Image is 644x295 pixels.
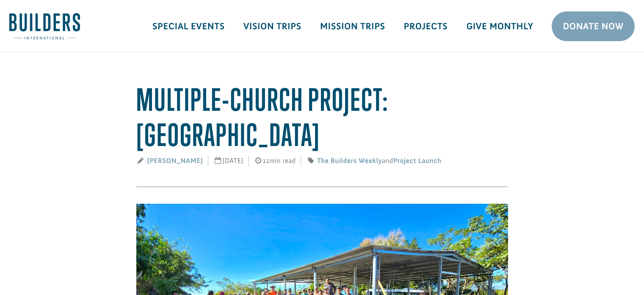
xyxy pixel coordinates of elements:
[552,11,635,41] a: Donate Now
[395,14,457,39] a: Projects
[147,157,203,165] a: [PERSON_NAME]
[457,14,542,39] a: Give Monthly
[393,157,442,165] a: Project Launch
[234,14,311,39] a: Vision Trips
[136,82,508,153] h1: Multiple-Church Project: [GEOGRAPHIC_DATA]
[311,14,395,39] a: Mission Trips
[301,150,447,171] span: and
[317,157,382,165] a: The Builders Weekly
[143,14,234,39] a: Special Events
[208,150,249,171] span: [DATE]
[9,13,80,39] img: Builders International
[249,150,301,171] span: 11min read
